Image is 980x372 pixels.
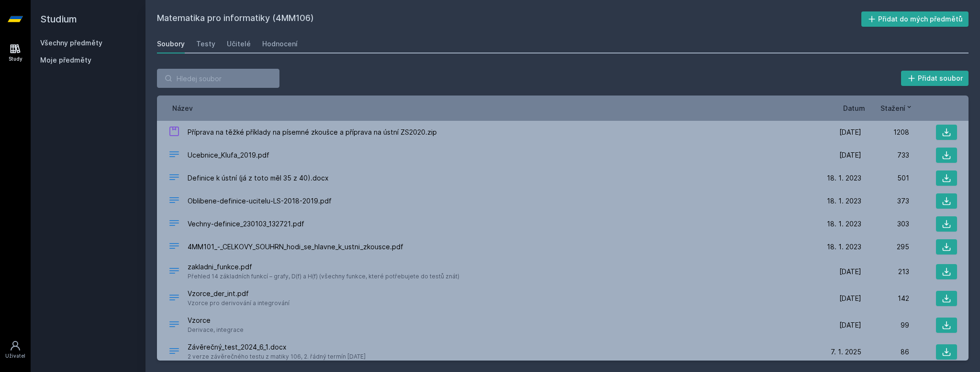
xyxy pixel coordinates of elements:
div: Soubory [157,39,185,49]
span: Závěrečný_test_2024_6_1.docx [188,342,366,352]
span: zakladni_funkce.pdf [188,262,459,272]
h2: Matematika pro informatiky (4MM106) [157,11,861,27]
span: 4MM101_-_CELKOVY_SOUHRN_hodi_se_hlavne_k_ustni_zkousce.pdf [188,242,403,252]
a: Study [2,38,29,67]
a: Učitelé [227,34,251,53]
div: 142 [861,294,909,303]
div: Testy [196,39,215,49]
div: 303 [861,219,909,229]
span: Vzorce [188,316,244,325]
div: PDF [168,240,180,254]
span: Vechny-definice_230103_132721.pdf [188,219,304,229]
div: 1208 [861,128,909,137]
div: 373 [861,196,909,206]
div: Uživatel [5,352,25,360]
div: PDF [168,149,180,162]
span: Definice k ústní (já z toto měl 35 z 40).docx [188,173,329,183]
span: 18. 1. 2023 [827,219,861,229]
span: 7. 1. 2025 [831,347,861,357]
a: Soubory [157,34,185,53]
div: 733 [861,150,909,160]
div: PDF [168,217,180,231]
span: [DATE] [839,294,861,303]
span: 2 verze závěrečného testu z matiky 106, 2. řádný termín [DATE] [188,352,366,361]
span: 18. 1. 2023 [827,173,861,183]
span: Moje předměty [40,55,91,65]
button: Stažení [880,103,913,113]
span: Derivace, integrace [188,325,244,335]
span: Vzorce_der_int.pdf [188,289,290,298]
a: Uživatel [2,335,29,364]
span: 18. 1. 2023 [827,242,861,252]
div: ZIP [168,126,180,139]
div: PDF [168,292,180,306]
div: 501 [861,173,909,183]
div: Study [9,55,22,63]
button: Přidat soubor [901,71,969,86]
div: PDF [168,194,180,208]
button: Název [172,103,193,113]
span: Ucebnice_Klufa_2019.pdf [188,150,269,160]
div: .PDF [168,319,180,332]
span: [DATE] [839,267,861,276]
button: Přidat do mých předmětů [861,11,969,27]
a: Hodnocení [262,34,298,53]
a: Všechny předměty [40,39,102,47]
div: DOCX [168,171,180,185]
input: Hledej soubor [157,69,279,88]
span: [DATE] [839,320,861,330]
div: Hodnocení [262,39,298,49]
span: [DATE] [839,128,861,137]
div: DOCX [168,345,180,359]
a: Testy [196,34,215,53]
div: Učitelé [227,39,251,49]
span: Vzorce pro derivování a integrování [188,298,290,308]
div: 99 [861,320,909,330]
span: 18. 1. 2023 [827,196,861,206]
div: 295 [861,242,909,252]
button: Datum [843,103,865,113]
span: Stažení [880,103,905,113]
span: Oblibene-definice-ucitelu-LS-2018-2019.pdf [188,196,332,206]
div: 213 [861,267,909,276]
div: 86 [861,347,909,357]
div: PDF [168,265,180,279]
span: [DATE] [839,150,861,160]
span: Přehled 14 základních funkcí – grafy, D(f) a H(f) (všechny funkce, které potřebujete do testů znát) [188,272,459,281]
span: Příprava na těžké příklady na písemné zkoušce a příprava na ústní ZS2020.zip [188,128,437,137]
